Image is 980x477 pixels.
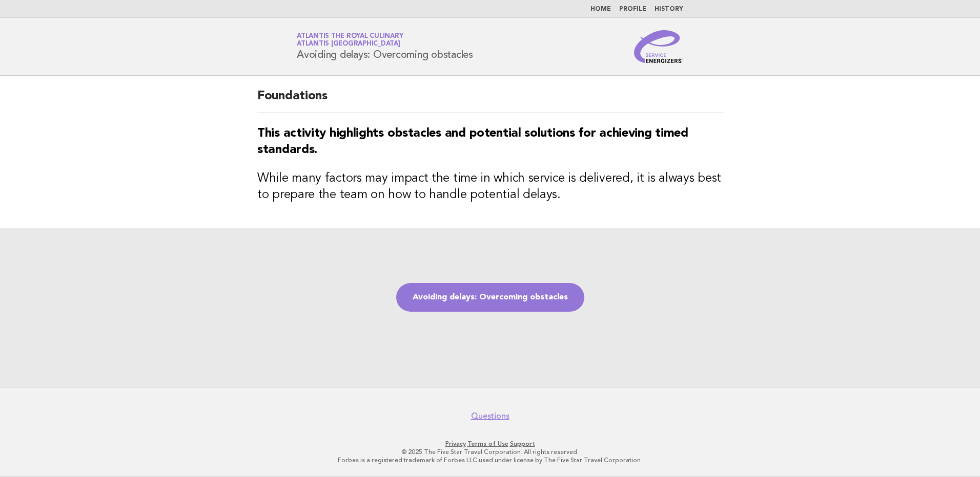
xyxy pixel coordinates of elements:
[176,456,804,464] p: Forbes is a registered trademark of Forbes LLC used under license by The Five Star Travel Corpora...
[655,6,683,12] a: History
[396,283,584,312] a: Avoiding delays: Overcoming obstacles
[176,440,804,448] p: · ·
[257,88,723,113] h2: Foundations
[634,30,683,63] img: Service Energizers
[297,41,400,48] span: Atlantis [GEOGRAPHIC_DATA]
[467,440,508,447] a: Terms of Use
[297,33,403,47] a: Atlantis the Royal CulinaryAtlantis [GEOGRAPHIC_DATA]
[257,127,688,156] strong: This activity highlights obstacles and potential solutions for achieving timed standards.
[590,6,611,12] a: Home
[510,440,535,447] a: Support
[445,440,466,447] a: Privacy
[297,33,473,60] h1: Avoiding delays: Overcoming obstacles
[257,170,723,203] h3: While many factors may impact the time in which service is delivered, it is always best to prepar...
[619,6,646,12] a: Profile
[471,411,509,421] a: Questions
[176,448,804,456] p: © 2025 The Five Star Travel Corporation. All rights reserved.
